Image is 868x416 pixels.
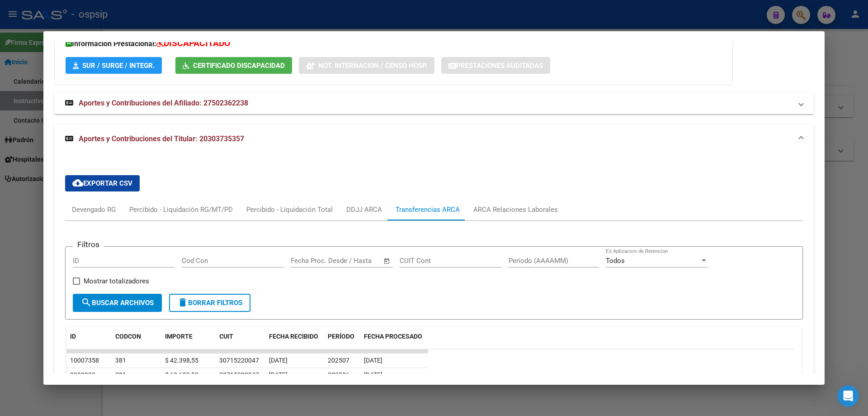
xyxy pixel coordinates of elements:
[456,62,543,70] span: Prestaciones Auditadas
[70,333,76,340] span: ID
[169,294,250,312] button: Borrar Filtros
[219,355,259,366] div: 30715220047
[269,357,288,364] span: [DATE]
[72,177,83,188] mat-icon: cloud_download
[216,327,265,357] datatable-header-cell: CUIT
[441,57,550,74] button: Prestaciones Auditadas
[269,333,318,340] span: FECHA RECIBIDO
[382,256,392,266] button: Open calendar
[70,357,99,364] span: 10007358
[72,179,132,187] span: Exportar CSV
[81,297,92,308] mat-icon: search
[84,276,149,287] span: Mostrar totalizadores
[112,327,143,357] datatable-header-cell: CODCON
[70,371,95,378] span: 9908938
[219,333,233,340] span: CUIT
[129,205,233,215] div: Percibido - Liquidación RG/MT/PD
[318,62,427,70] span: Not. Internacion / Censo Hosp.
[193,62,285,70] span: Certificado Discapacidad
[165,357,198,364] span: $ 42.398,55
[473,205,558,215] div: ARCA Relaciones Laborales
[66,57,162,74] button: SUR / SURGE / INTEGR.
[79,99,248,107] span: Aportes y Contribuciones del Afiliado: 27502362238
[82,62,155,70] span: SUR / SURGE / INTEGR.
[219,370,259,380] div: 30715220047
[324,327,360,357] datatable-header-cell: PERÍODO
[66,327,112,357] datatable-header-cell: ID
[265,327,324,357] datatable-header-cell: FECHA RECIBIDO
[165,371,198,378] span: $ 63.682,52
[246,205,333,215] div: Percibido - Liquidación Total
[72,205,116,215] div: Devengado RG
[54,124,814,153] mat-expansion-panel-header: Aportes y Contribuciones del Titular: 20303735357
[79,134,244,143] span: Aportes y Contribuciones del Titular: 20303735357
[299,57,434,74] button: Not. Internacion / Censo Hosp.
[165,333,193,340] span: IMPORTE
[291,257,327,265] input: Fecha inicio
[115,371,126,378] span: 381
[328,357,349,364] span: 202507
[396,205,460,215] div: Transferencias ARCA
[606,257,625,265] span: Todos
[328,333,354,340] span: PERÍODO
[81,299,154,307] span: Buscar Archivos
[328,371,349,378] span: 202506
[73,239,104,249] h3: Filtros
[364,333,422,340] span: FECHA PROCESADO
[346,205,382,215] div: DDJJ ARCA
[54,92,814,114] mat-expansion-panel-header: Aportes y Contribuciones del Afiliado: 27502362238
[161,327,216,357] datatable-header-cell: IMPORTE
[177,299,242,307] span: Borrar Filtros
[115,357,126,364] span: 381
[364,371,382,378] span: [DATE]
[65,175,140,191] button: Exportar CSV
[73,294,162,312] button: Buscar Archivos
[335,257,379,265] input: Fecha fin
[164,38,230,48] span: DISCAPACITADO
[269,371,288,378] span: [DATE]
[364,357,382,364] span: [DATE]
[837,385,859,407] iframe: Intercom live chat
[115,333,141,340] span: CODCON
[360,327,428,357] datatable-header-cell: FECHA PROCESADO
[175,57,292,74] button: Certificado Discapacidad
[66,37,722,50] h3: Información Prestacional:
[177,297,188,308] mat-icon: delete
